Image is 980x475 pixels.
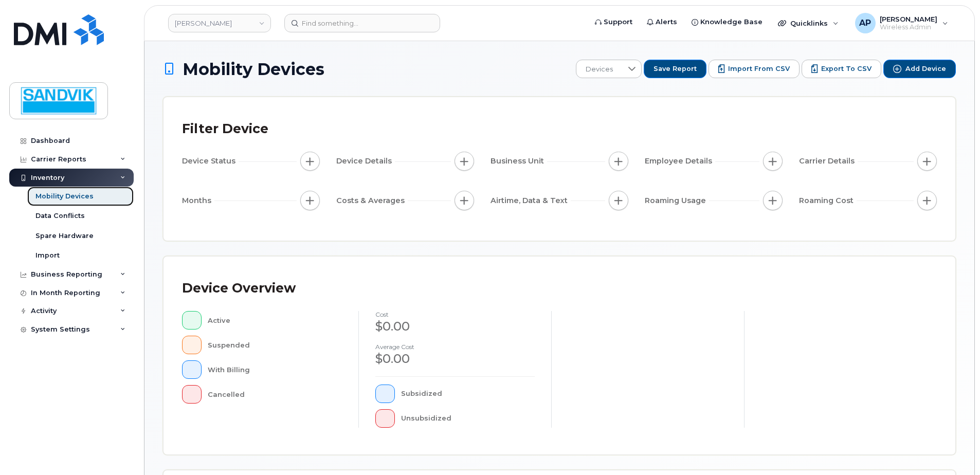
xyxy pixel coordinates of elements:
[645,195,709,206] span: Roaming Usage
[401,409,535,428] div: Unsubsidized
[182,156,239,167] span: Device Status
[799,195,857,206] span: Roaming Cost
[728,64,790,74] span: Import from CSV
[802,60,881,78] button: Export to CSV
[799,156,858,167] span: Carrier Details
[644,60,706,78] button: Save Report
[182,116,268,142] div: Filter Device
[375,343,535,350] h4: Average cost
[336,156,395,167] span: Device Details
[905,64,946,74] span: Add Device
[821,64,872,74] span: Export to CSV
[491,195,571,206] span: Airtime, Data & Text
[654,64,697,74] span: Save Report
[576,60,622,79] span: Devices
[208,360,342,379] div: With Billing
[182,275,296,302] div: Device Overview
[401,385,535,403] div: Subsidized
[208,385,342,404] div: Cancelled
[645,156,715,167] span: Employee Details
[375,350,535,368] div: $0.00
[883,60,956,78] button: Add Device
[375,311,535,318] h4: cost
[375,318,535,335] div: $0.00
[709,60,800,78] button: Import from CSV
[183,60,324,78] span: Mobility Devices
[182,195,214,206] span: Months
[208,336,342,354] div: Suspended
[491,156,547,167] span: Business Unit
[336,195,408,206] span: Costs & Averages
[208,311,342,330] div: Active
